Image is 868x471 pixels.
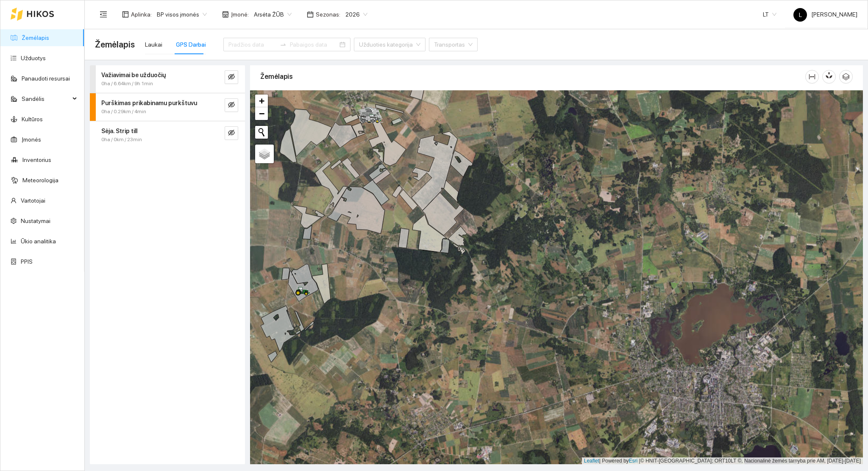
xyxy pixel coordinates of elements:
[225,98,238,112] button: eye-invisible
[22,116,43,123] a: Kultūros
[95,38,135,51] span: Žemėlapis
[22,177,58,184] a: Meteorologija
[90,93,245,121] div: Purškimas prikabinamu purkštuvu0ha / 0.29km / 4mineye-invisible
[21,217,50,224] a: Nustatymai
[22,90,70,107] span: Sandėlis
[90,65,245,93] div: Važiavimai be užduočių0ha / 6.64km / 9h 1mineye-invisible
[255,126,268,139] button: Initiate a new search
[101,108,146,116] span: 0ha / 0.29km / 4min
[805,70,819,84] button: column-width
[100,11,107,18] span: menu-fold
[101,128,137,134] strong: Sėja. Strip till
[629,458,638,464] a: Esri
[228,129,235,137] span: eye-invisible
[90,121,245,149] div: Sėja. Strip till0ha / 0km / 23mineye-invisible
[21,197,45,204] a: Vartotojai
[231,10,249,19] span: Įmonė :
[22,156,51,163] a: Inventorius
[95,6,112,23] button: menu-fold
[307,11,314,18] span: calendar
[582,457,863,465] div: | Powered by © HNIT-[GEOGRAPHIC_DATA]; ORT10LT ©, Nacionalinė žemės tarnyba prie AM, [DATE]-[DATE]
[280,41,287,48] span: swap-right
[259,95,264,106] span: +
[345,8,367,21] span: 2026
[222,11,229,18] span: shop
[255,145,274,163] a: Layers
[255,95,268,107] a: Zoom in
[225,126,238,140] button: eye-invisible
[228,101,235,109] span: eye-invisible
[21,238,56,245] a: Ūkio analitika
[122,11,129,18] span: layout
[176,40,206,49] div: GPS Darbai
[101,80,153,88] span: 0ha / 6.64km / 9h 1min
[228,73,235,81] span: eye-invisible
[101,72,166,78] strong: Važiavimai be užduočių
[131,10,152,19] span: Aplinka :
[254,8,292,21] span: Arsėta ŽŪB
[806,73,818,80] span: column-width
[799,8,802,22] span: L
[763,8,776,21] span: LT
[22,34,49,41] a: Žemėlapis
[793,11,857,18] span: [PERSON_NAME]
[316,10,340,19] span: Sezonas :
[260,64,805,89] div: Žemėlapis
[22,136,41,143] a: Įmonės
[639,458,640,464] span: |
[21,258,33,265] a: PPIS
[259,108,264,119] span: −
[225,70,238,84] button: eye-invisible
[22,75,70,82] a: Panaudoti resursai
[228,40,276,49] input: Pradžios data
[280,41,287,48] span: to
[21,55,46,61] a: Užduotys
[157,8,207,21] span: BP visos įmonės
[290,40,338,49] input: Pabaigos data
[255,107,268,120] a: Zoom out
[101,136,142,144] span: 0ha / 0km / 23min
[101,100,197,106] strong: Purškimas prikabinamu purkštuvu
[145,40,162,49] div: Laukai
[584,458,599,464] a: Leaflet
